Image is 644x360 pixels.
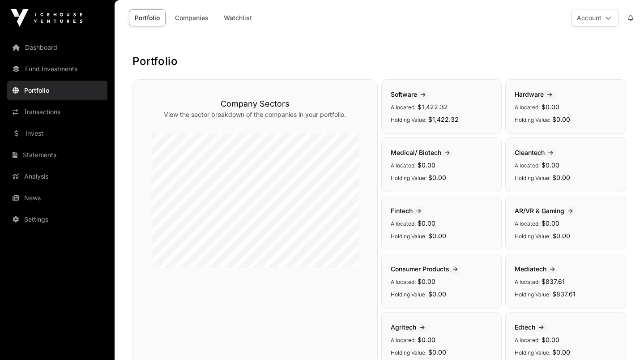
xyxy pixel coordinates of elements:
[391,116,426,123] span: Holding Value:
[132,54,626,69] h1: Portfolio
[391,337,416,343] span: Allocated:
[515,265,559,273] span: Mediatech
[151,110,359,119] p: View the sector breakdown of the companies in your portfolio.
[552,348,570,356] span: $0.00
[169,9,214,26] a: Companies
[542,278,565,285] span: $837.61
[552,232,570,240] span: $0.00
[391,349,426,356] span: Holding Value:
[391,220,416,227] span: Allocated:
[418,103,448,111] span: $1,422.32
[428,348,446,356] span: $0.00
[391,279,416,285] span: Allocated:
[151,98,359,110] h3: Company Sectors
[428,116,459,123] span: $1,422.32
[552,116,570,123] span: $0.00
[391,233,426,240] span: Holding Value:
[552,290,576,298] span: $837.61
[391,291,426,298] span: Holding Value:
[428,290,446,298] span: $0.00
[542,103,559,111] span: $0.00
[515,291,550,298] span: Holding Value:
[7,81,107,100] a: Portfolio
[391,104,416,111] span: Allocated:
[515,279,540,285] span: Allocated:
[218,9,258,26] a: Watchlist
[418,336,435,343] span: $0.00
[391,207,425,214] span: Fintech
[391,265,461,273] span: Consumer Products
[515,220,540,227] span: Allocated:
[552,174,570,181] span: $0.00
[391,149,453,156] span: Medical/ Biotech
[515,323,547,331] span: Edtech
[428,232,446,240] span: $0.00
[391,162,416,169] span: Allocated:
[515,349,550,356] span: Holding Value:
[515,149,557,156] span: Cleantech
[391,90,429,98] span: Software
[7,102,107,122] a: Transactions
[391,323,428,331] span: Agritech
[428,174,446,181] span: $0.00
[542,161,559,169] span: $0.00
[515,90,556,98] span: Hardware
[7,167,107,186] a: Analysis
[7,210,107,229] a: Settings
[515,337,540,343] span: Allocated:
[515,207,576,214] span: AR/VR & Gaming
[7,59,107,79] a: Fund Investments
[418,219,435,227] span: $0.00
[542,336,559,343] span: $0.00
[515,116,550,123] span: Holding Value:
[7,145,107,165] a: Statements
[391,175,426,181] span: Holding Value:
[129,9,166,26] a: Portfolio
[7,188,107,208] a: News
[418,161,435,169] span: $0.00
[7,124,107,143] a: Invest
[515,162,540,169] span: Allocated:
[571,9,619,27] button: Account
[7,38,107,57] a: Dashboard
[542,219,559,227] span: $0.00
[515,104,540,111] span: Allocated:
[515,233,550,240] span: Holding Value:
[418,278,435,285] span: $0.00
[515,175,550,181] span: Holding Value:
[11,9,82,27] img: Icehouse Ventures Logo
